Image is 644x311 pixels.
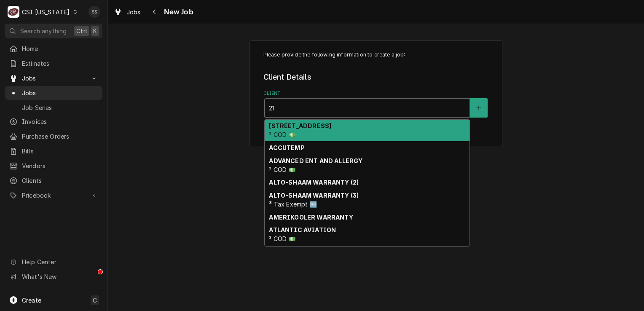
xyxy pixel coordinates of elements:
button: Create New Client [470,98,488,118]
span: ² COD 💵 [269,235,295,242]
a: Go to Help Center [5,255,102,269]
svg: Create New Client [476,105,481,111]
span: Jobs [22,74,86,83]
span: Invoices [22,117,98,126]
span: Ctrl [76,27,87,35]
a: Bills [5,144,102,158]
label: Client [263,90,489,97]
a: Invoices [5,115,102,129]
div: SS [89,6,100,18]
span: Vendors [22,161,98,170]
a: Clients [5,174,102,188]
div: Sarah Shafer's Avatar [89,6,100,18]
a: Jobs [110,5,144,19]
strong: ALTO-SHAAM WARRANTY (3) [269,192,359,199]
a: Job Series [5,101,102,115]
div: CSI [US_STATE] [22,8,70,16]
strong: ATLANTIC AVIATION [269,226,336,233]
a: Go to Jobs [5,71,102,85]
span: Jobs [126,8,141,16]
span: ² COD 💵 [269,166,295,173]
span: New Job [161,6,193,18]
span: Home [22,44,98,53]
a: Go to Pricebook [5,188,102,202]
span: Estimates [22,59,98,68]
div: CSI Kentucky's Avatar [8,6,19,18]
a: Estimates [5,56,102,70]
strong: ADVANCED ENT AND ALLERGY [269,157,362,164]
span: C [93,296,97,305]
span: Clients [22,176,98,185]
strong: [STREET_ADDRESS] [269,122,331,129]
span: Search anything [20,27,67,35]
button: Navigate back [148,5,161,19]
a: Vendors [5,159,102,173]
div: C [8,6,19,18]
span: What's New [22,272,97,281]
a: Home [5,42,102,56]
span: ³ Tax Exempt 🆓 [269,201,317,208]
span: Job Series [22,103,98,112]
span: Bills [22,147,98,155]
span: Pricebook [22,191,86,200]
strong: AMERIKOOLER WARRANTY [269,214,353,221]
a: Jobs [5,86,102,100]
legend: Client Details [263,72,489,83]
div: Job Create/Update Form [263,51,489,118]
span: Help Center [22,257,97,266]
span: K [93,27,97,35]
a: Purchase Orders [5,129,102,143]
strong: ACCUTEMP [269,144,304,151]
div: Job Create/Update [250,40,502,146]
button: Search anythingCtrlK [5,24,102,38]
span: ² COD 💵 [269,131,295,138]
p: Please provide the following information to create a job: [263,51,489,59]
div: Client [263,90,489,118]
span: Purchase Orders [22,132,98,141]
a: Go to What's New [5,270,102,284]
span: Jobs [22,88,98,97]
span: Create [22,297,41,304]
strong: ALTO-SHAAM WARRANTY (2) [269,179,359,186]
